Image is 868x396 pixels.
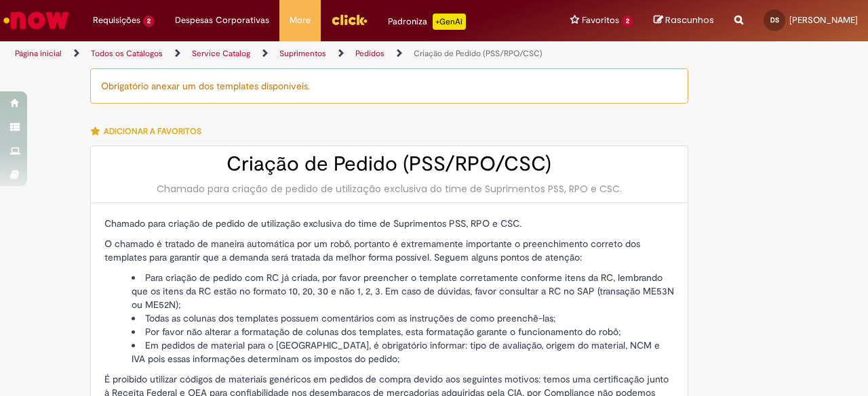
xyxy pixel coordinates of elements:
[104,182,674,196] div: Chamado para criação de pedido de utilização exclusiva do time de Suprimentos PSS, RPO e CSC.
[770,16,779,24] span: DS
[90,117,209,146] button: Adicionar a Favoritos
[91,48,163,59] a: Todos os Catálogos
[331,9,368,30] img: click_logo_yellow_360x200.png
[654,14,714,27] a: Rascunhos
[582,14,619,27] span: Favoritos
[388,14,466,30] div: Padroniza
[175,14,269,27] span: Despesas Corporativas
[414,48,542,59] a: Criação de Pedido (PSS/RPO/CSC)
[10,41,568,66] ul: Trilhas de página
[132,311,674,325] li: Todas as colunas dos templates possuem comentários com as instruções de como preenchê-las;
[789,14,858,26] span: [PERSON_NAME]
[104,217,674,230] p: Chamado para criação de pedido de utilização exclusiva do time de Suprimentos PSS, RPO e CSC.
[143,16,155,27] span: 2
[93,14,140,27] span: Requisições
[279,48,326,59] a: Suprimentos
[132,325,674,338] li: Por favor não alterar a formatação de colunas dos templates, esta formatação garante o funcioname...
[104,153,674,175] h2: Criação de Pedido (PSS/RPO/CSC)
[132,271,674,311] li: Para criação de pedido com RC já criada, por favor preencher o template corretamente conforme ite...
[90,68,688,104] div: Obrigatório anexar um dos templates disponíveis.
[192,48,250,59] a: Service Catalog
[132,338,674,366] li: Em pedidos de material para o [GEOGRAPHIC_DATA], é obrigatório informar: tipo de avaliação, orige...
[622,16,633,27] span: 2
[355,48,384,59] a: Pedidos
[104,237,674,264] p: O chamado é tratado de maneira automática por um robô, portanto é extremamente importante o preen...
[104,126,201,137] span: Adicionar a Favoritos
[15,48,62,59] a: Página inicial
[290,14,311,27] span: More
[1,7,71,34] img: ServiceNow
[665,14,714,26] span: Rascunhos
[433,14,466,30] p: +GenAi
